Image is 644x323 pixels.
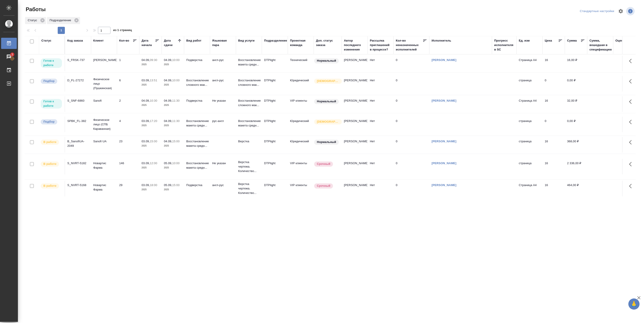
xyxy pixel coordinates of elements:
p: Физическое лицо (СПБ Караванная) [93,118,115,131]
td: Нет [368,76,394,92]
td: Нет [368,137,394,153]
p: В работе [43,140,56,144]
td: 464,00 ₽ [565,181,587,196]
p: 11:30 [172,99,180,102]
td: 2 336,00 ₽ [565,159,587,174]
a: [PERSON_NAME] [432,140,456,143]
td: 4 [117,117,139,132]
div: S_FRSK-737 [67,58,89,62]
p: 03.09, [142,119,150,123]
p: 2025 [164,103,182,107]
p: 13:51 [150,79,157,82]
td: Страница А4 [517,56,542,71]
p: 2025 [142,144,159,148]
div: D_FL-27272 [67,78,89,83]
p: Статус [28,18,39,23]
div: Дата начала [142,38,155,47]
p: Верстка чертежа. Количество... [238,182,260,195]
p: 03.09, [142,140,150,143]
a: [PERSON_NAME] [432,58,456,62]
td: Юридический [288,76,314,92]
div: Вид услуги [238,38,255,43]
p: Верстка [238,139,260,144]
p: 10:00 [172,58,180,62]
p: Подбор [43,120,55,124]
p: 10:30 [150,99,157,102]
td: 2 [117,96,139,112]
td: Юридический [288,137,314,153]
p: 2025 [142,123,159,128]
span: 3 [9,52,16,57]
div: Кол-во [119,38,129,43]
div: Исполнитель может приступить к работе [40,99,62,109]
td: рус-англ [210,117,236,132]
p: 04.09, [142,99,150,102]
div: S_NVRT-5182 [67,161,89,166]
button: Здесь прячутся важные кнопки [626,159,637,170]
p: 15:00 [150,140,157,143]
p: В работе [43,184,56,188]
a: [PERSON_NAME] [432,99,456,102]
td: 29 [117,181,139,196]
div: Статус [25,17,46,24]
button: 🙏 [628,298,640,310]
td: [PERSON_NAME] [342,76,368,92]
button: Здесь прячутся важные кнопки [626,96,637,107]
td: Нет [368,159,394,174]
td: Нет [368,96,394,112]
span: из 1 страниц [113,27,132,34]
div: Языковая пара [212,38,234,47]
td: 0 [394,181,429,196]
td: 16 [542,159,565,174]
p: 04.09, [142,58,150,62]
p: 17:20 [150,119,157,123]
td: DTPlight [262,96,288,112]
p: 12:00 [150,161,157,165]
td: Нет [368,117,394,132]
p: [DEMOGRAPHIC_DATA] [317,79,339,83]
td: Технический [288,56,314,71]
p: Нормальный [317,99,336,104]
p: Восстановление сложного мак... [238,78,260,87]
p: 2025 [142,187,159,192]
td: 0 [394,96,429,112]
td: Нет [368,181,394,196]
td: 146 [117,159,139,174]
td: англ-рус [210,76,236,92]
td: 0 [542,76,565,92]
p: 03.09, [142,161,150,165]
td: [PERSON_NAME] [342,117,368,132]
span: Настроить таблицу [615,6,626,17]
td: VIP клиенты [288,181,314,196]
td: VIP клиенты [288,159,314,174]
div: Проектная команда [290,38,311,47]
div: Исполнитель выполняет работу [40,161,62,167]
p: Новартис Фарма [93,183,115,192]
td: англ-рус [210,181,236,196]
a: 3 [1,51,17,62]
div: Оценка [615,38,626,43]
td: 1 [117,56,139,71]
div: B_SanofiUA-2049 [67,139,89,148]
p: Подверстка [186,183,208,187]
p: Восстановление макета средн... [186,161,208,170]
div: Ед. изм [519,38,530,43]
button: Здесь прячутся важные кнопки [626,137,637,148]
div: Автор последнего изменения [344,38,365,52]
td: 0 [394,117,429,132]
div: Исполнитель [432,38,451,43]
div: S_SNF-6860 [67,99,89,103]
p: 2025 [164,144,182,148]
p: Готов к работе [43,99,59,108]
p: Sanofi [93,99,115,103]
div: Сумма [567,38,577,43]
div: Цена [545,38,552,43]
td: DTPlight [262,137,288,153]
td: 16 [542,181,565,196]
div: Клиент [93,38,104,43]
td: 0,00 ₽ [565,117,587,132]
div: Вид работ [186,38,201,43]
td: 16 [542,96,565,112]
td: Страница А4 [517,181,542,196]
p: 04.09, [164,58,172,62]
